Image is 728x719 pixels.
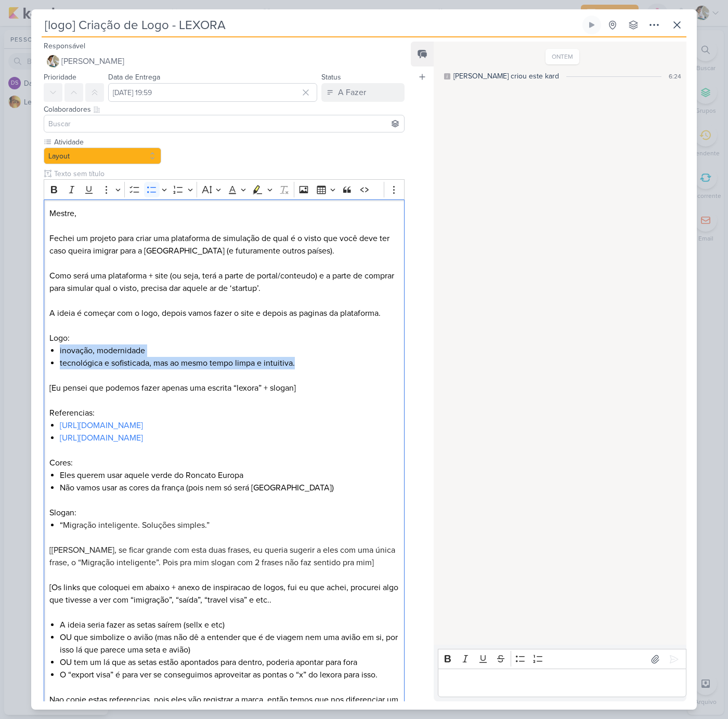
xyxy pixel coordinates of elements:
[44,42,85,50] label: Responsável
[453,71,559,82] div: [PERSON_NAME] criou este kard
[49,307,399,319] p: A ideia é começar com o logo, depois vamos fazer o site e depois as paginas da plataforma.
[63,520,210,530] span: Migração inteligente. Soluções simples.”
[49,694,399,718] p: Nao copie estas referencias, pois eles vão registrar a marca, então temos que nos diferenciar um ...
[44,104,405,115] div: Colaboradores
[588,21,596,29] div: Ligar relógio
[49,382,399,394] p: [Eu pensei que podemos fazer apenas uma escrita “lexora” + slogan]
[49,232,399,257] p: Fechei um projeto para criar uma plataforma de simulação de qual é o visto que você deve ter caso...
[49,457,399,469] p: Cores:
[438,669,686,697] div: Editor editing area: main
[60,519,399,531] li: “
[669,72,681,81] div: 6:24
[44,148,161,164] button: Layout
[46,117,402,130] input: Buscar
[338,86,366,99] div: A Fazer
[108,73,160,82] label: Data de Entrega
[108,83,317,102] input: Select a date
[60,344,399,357] li: inovação, modernidade
[49,270,399,295] p: Como será uma plataforma + site (ou seja, terá a parte de portal/conteudo) e a parte de comprar p...
[44,73,76,82] label: Prioridade
[49,407,399,419] p: Referencias:
[60,619,399,631] li: A ideia seria fazer as setas saírem (sellx e etc)
[49,581,399,606] p: [Os links que coloquei em abaixo + anexo de inspiracao de logos, fui eu que achei, procurei algo ...
[60,656,399,669] li: OU tem um lá que as setas estão apontados para dentro, poderia apontar para fora
[61,55,124,68] span: [PERSON_NAME]
[52,168,405,179] input: Texto sem título
[49,207,399,220] p: Mestre,
[47,55,59,68] img: Raphael Simas
[49,545,395,568] span: [[PERSON_NAME], se ficar grande com esta duas frases, eu queria sugerir a eles com uma única fras...
[44,52,405,71] button: [PERSON_NAME]
[42,16,580,34] input: Kard Sem Título
[60,669,399,681] li: O “export visa” é para ver se conseguimos aproveitar as pontas o “x” do lexora para isso.
[49,507,399,519] p: Slogan:
[49,332,399,344] p: Logo:
[60,469,399,482] li: Eles querem usar aquele verde do Roncato Europa
[60,357,399,369] li: tecnológica e sofisticada, mas ao mesmo tempo limpa e intuitiva.
[53,137,161,148] label: Atividade
[60,433,143,443] a: [URL][DOMAIN_NAME]
[438,649,686,669] div: Editor toolbar
[321,83,405,102] button: A Fazer
[60,631,399,656] li: OU que simbolize o avião (mas não dê a entender que é de viagem nem uma avião em si, por isso lá ...
[60,420,143,431] a: [URL][DOMAIN_NAME]
[60,482,399,494] li: Não vamos usar as cores da frança (pois nem só será [GEOGRAPHIC_DATA])
[321,73,341,82] label: Status
[44,179,405,199] div: Editor toolbar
